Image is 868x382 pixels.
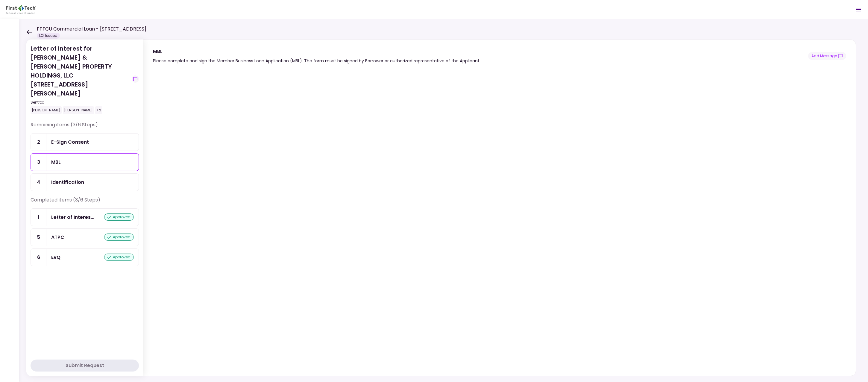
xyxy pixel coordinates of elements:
div: 4 [31,174,46,191]
div: 1 [31,209,46,226]
div: LOI Issued [37,33,60,39]
button: Open menu [851,2,866,17]
div: Letter of Interest for [PERSON_NAME] & [PERSON_NAME] PROPERTY HOLDINGS, LLC [STREET_ADDRESS][PERS... [31,44,129,114]
div: 3 [31,154,46,171]
div: MBL [51,158,61,166]
div: Letter of Interest [51,213,94,221]
img: Partner icon [6,5,36,14]
div: Please complete and sign the Member Business Loan Application (MBL). The form must be signed by B... [153,57,479,64]
iframe: jotform-iframe [153,74,845,373]
div: approved [104,234,134,241]
div: +2 [95,106,102,114]
div: Identification [51,178,84,186]
div: approved [104,213,134,221]
h1: FTFCU Commercial Loan - [STREET_ADDRESS] [37,25,146,33]
a: 5ATPCapproved [31,228,139,246]
button: Submit Request [31,360,139,372]
div: Sent to: [31,100,129,105]
div: Completed items (3/6 Steps) [31,196,139,208]
div: MBLPlease complete and sign the Member Business Loan Application (MBL). The form must be signed b... [143,40,856,376]
div: ERQ [51,254,60,261]
div: ATPC [51,234,64,241]
div: Remaining items (3/6 Steps) [31,121,139,133]
div: 6 [31,249,46,266]
div: approved [104,254,134,261]
a: 2E-Sign Consent [31,133,139,151]
div: E-Sign Consent [51,138,89,146]
button: show-messages [132,75,139,83]
a: 1Letter of Interestapproved [31,208,139,226]
a: 3MBL [31,153,139,171]
a: 6ERQapproved [31,248,139,266]
a: 4Identification [31,173,139,191]
div: Submit Request [66,362,104,369]
div: 5 [31,229,46,246]
button: show-messages [808,52,846,60]
div: [PERSON_NAME] [31,106,62,114]
div: MBL [153,48,479,55]
div: 2 [31,134,46,151]
div: [PERSON_NAME] [63,106,94,114]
